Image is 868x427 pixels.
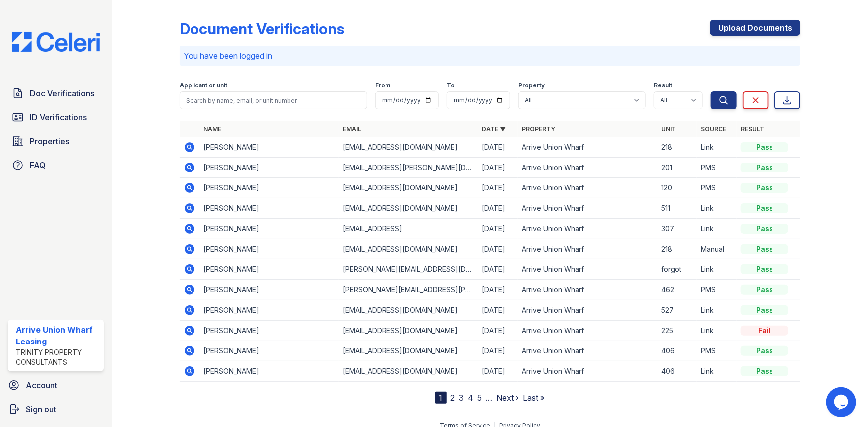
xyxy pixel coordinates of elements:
td: Arrive Union Wharf [518,259,657,280]
td: 406 [657,341,697,361]
a: FAQ [8,155,104,175]
div: Pass [741,305,788,315]
div: Pass [741,264,788,274]
td: [DATE] [478,178,518,198]
a: Properties [8,131,104,151]
td: [DATE] [478,341,518,361]
td: 462 [657,280,697,300]
td: forgot [657,259,697,280]
td: [EMAIL_ADDRESS][PERSON_NAME][DOMAIN_NAME] [339,158,478,178]
div: Document Verifications [180,20,344,38]
td: [PERSON_NAME] [199,280,339,300]
td: [PERSON_NAME] [199,158,339,178]
td: [PERSON_NAME] [199,198,339,219]
td: PMS [697,341,737,361]
a: Account [4,375,108,395]
td: [PERSON_NAME] [199,341,339,361]
td: 120 [657,178,697,198]
td: Arrive Union Wharf [518,300,657,321]
td: [DATE] [478,158,518,178]
td: 511 [657,198,697,219]
div: Pass [741,366,788,376]
a: Unit [661,125,676,133]
td: Arrive Union Wharf [518,361,657,382]
div: 1 [435,392,447,404]
td: 218 [657,239,697,259]
td: [DATE] [478,280,518,300]
input: Search by name, email, or unit number [180,91,367,109]
td: 218 [657,137,697,158]
td: 527 [657,300,697,321]
td: [PERSON_NAME] [199,361,339,382]
div: Pass [741,142,788,152]
td: Arrive Union Wharf [518,280,657,300]
td: [PERSON_NAME] [199,219,339,239]
a: Email [343,125,361,133]
td: [EMAIL_ADDRESS][DOMAIN_NAME] [339,321,478,341]
div: Trinity Property Consultants [16,347,100,367]
a: Last » [523,393,545,403]
a: Source [701,125,726,133]
td: [EMAIL_ADDRESS][DOMAIN_NAME] [339,239,478,259]
a: 3 [459,393,464,403]
label: From [375,82,390,89]
div: Fail [741,326,788,336]
td: Arrive Union Wharf [518,239,657,259]
td: [EMAIL_ADDRESS][DOMAIN_NAME] [339,341,478,361]
td: PMS [697,158,737,178]
td: Link [697,361,737,382]
span: ID Verifications [30,111,87,123]
td: [PERSON_NAME][EMAIL_ADDRESS][DOMAIN_NAME] [339,259,478,280]
td: [EMAIL_ADDRESS] [339,219,478,239]
p: You have been logged in [184,50,796,62]
a: Property [522,125,555,133]
a: Next › [497,393,519,403]
td: [DATE] [478,321,518,341]
td: Manual [697,239,737,259]
a: 4 [468,393,474,403]
label: Result [654,82,672,89]
div: Arrive Union Wharf Leasing [16,324,100,347]
td: [DATE] [478,259,518,280]
td: Arrive Union Wharf [518,137,657,158]
td: Arrive Union Wharf [518,178,657,198]
td: [PERSON_NAME] [199,259,339,280]
td: [DATE] [478,137,518,158]
div: Pass [741,224,788,234]
td: Link [697,219,737,239]
a: Upload Documents [710,20,800,36]
td: Arrive Union Wharf [518,198,657,219]
button: Sign out [4,399,108,419]
span: Sign out [26,403,56,415]
div: Pass [741,183,788,193]
td: Link [697,137,737,158]
td: [DATE] [478,219,518,239]
td: [PERSON_NAME] [199,178,339,198]
td: Link [697,259,737,280]
td: Arrive Union Wharf [518,219,657,239]
td: 406 [657,361,697,382]
td: [DATE] [478,198,518,219]
td: Link [697,198,737,219]
span: FAQ [30,159,46,171]
td: Arrive Union Wharf [518,341,657,361]
td: 225 [657,321,697,341]
img: CE_Logo_Blue-a8612792a0a2168367f1c8372b55b34899dd931a85d93a1a3d3e32e68fde9ad4.png [4,32,108,52]
td: [DATE] [478,300,518,321]
td: [EMAIL_ADDRESS][DOMAIN_NAME] [339,178,478,198]
div: Pass [741,203,788,213]
td: 201 [657,158,697,178]
td: Arrive Union Wharf [518,158,657,178]
td: [EMAIL_ADDRESS][DOMAIN_NAME] [339,361,478,382]
td: 307 [657,219,697,239]
td: Arrive Union Wharf [518,321,657,341]
td: [PERSON_NAME][EMAIL_ADDRESS][PERSON_NAME][DOMAIN_NAME] [339,280,478,300]
td: Link [697,300,737,321]
td: [PERSON_NAME] [199,239,339,259]
span: Account [26,379,57,391]
td: PMS [697,280,737,300]
td: [DATE] [478,239,518,259]
a: Name [203,125,221,133]
div: Pass [741,346,788,356]
div: Pass [741,285,788,295]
